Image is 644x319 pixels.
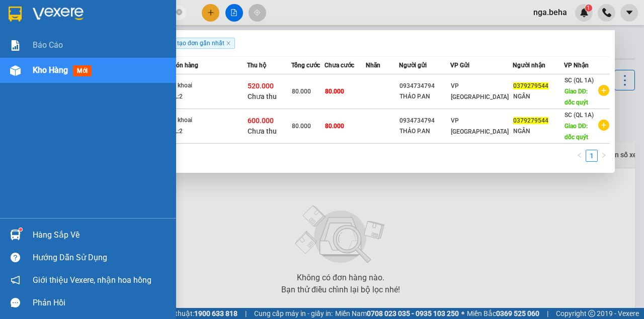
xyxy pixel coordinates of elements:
li: Next Page [598,150,610,162]
span: mới [73,65,92,76]
span: Người gửi [399,62,427,69]
li: 1 [586,150,598,162]
span: 600.000 [248,117,274,125]
span: SC (QL 1A) [565,77,594,84]
div: Phản hồi [33,295,169,310]
a: 1 [586,150,597,161]
span: Chưa thu [248,92,277,100]
span: 0379279544 [513,82,548,89]
span: 80.000 [325,123,344,130]
div: 0934734794 [399,116,450,126]
span: left [577,152,583,158]
span: right [601,152,607,158]
div: Hàng sắp về [33,228,169,243]
img: warehouse-icon [10,230,21,240]
span: close-circle [176,9,182,15]
span: Thu hộ [247,62,266,69]
span: Báo cáo [33,39,63,51]
span: 80.000 [325,88,344,95]
span: Người nhận [513,62,545,69]
span: Chưa thu [248,127,277,135]
span: VP [GEOGRAPHIC_DATA] [451,82,509,100]
span: Tổng cước [291,62,320,69]
span: notification [11,275,20,285]
div: Hướng dẫn sử dụng [33,250,169,265]
span: 520.000 [248,82,274,90]
span: 0379279544 [513,117,548,124]
button: right [598,150,610,162]
img: warehouse-icon [10,65,21,76]
span: 80.000 [292,123,311,130]
img: logo-vxr [9,7,22,22]
span: 80.000 [292,88,311,95]
div: NGÂN [513,126,563,137]
span: VP [GEOGRAPHIC_DATA] [451,117,509,135]
span: close-circle [176,8,182,18]
span: plus-circle [598,120,609,131]
span: Chưa cước [325,62,354,69]
div: NGÂN [513,91,563,102]
span: Giao DĐ: dốc quýt [565,88,588,106]
span: Giới thiệu Vexere, nhận hoa hồng [33,274,151,286]
span: SC (QL 1A) [565,112,594,119]
button: left [574,150,586,162]
span: VP Gửi [450,62,469,69]
span: Ngày tạo đơn gần nhất [157,38,235,49]
span: plus-circle [598,85,609,96]
span: question-circle [11,253,20,262]
span: VP Nhận [564,62,589,69]
sup: 1 [19,228,22,231]
span: Kho hàng [33,65,68,75]
span: Món hàng [171,62,198,69]
span: close [226,41,231,46]
div: bì khoai [171,115,247,126]
div: 0934734794 [399,81,450,91]
span: Giao DĐ: dốc quýt [565,123,588,141]
div: SL: 2 [171,126,247,137]
div: SL: 2 [171,91,247,102]
span: Nhãn [366,62,380,69]
div: THẢO P.AN [399,126,450,137]
div: bì khoai [171,80,247,91]
div: THẢO P.AN [399,91,450,102]
li: Previous Page [574,150,586,162]
img: solution-icon [10,40,21,51]
span: message [11,298,20,307]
